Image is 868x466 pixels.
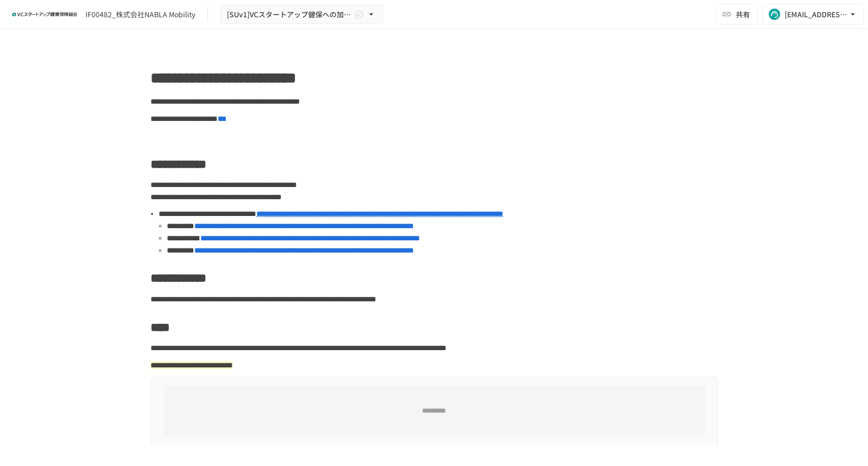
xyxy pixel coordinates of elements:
span: 共有 [736,9,750,20]
button: 共有 [715,4,758,24]
span: [SUv1]VCスタートアップ健保への加入申請手続き [227,8,352,21]
div: [EMAIL_ADDRESS][DOMAIN_NAME] [785,8,848,21]
button: [SUv1]VCスタートアップ健保への加入申請手続き [220,5,383,24]
div: IF00482_株式会社NABLA Mobility [85,9,195,20]
button: [EMAIL_ADDRESS][DOMAIN_NAME] [762,4,864,24]
img: ZDfHsVrhrXUoWEWGWYf8C4Fv4dEjYTEDCNvmL73B7ox [12,6,77,22]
